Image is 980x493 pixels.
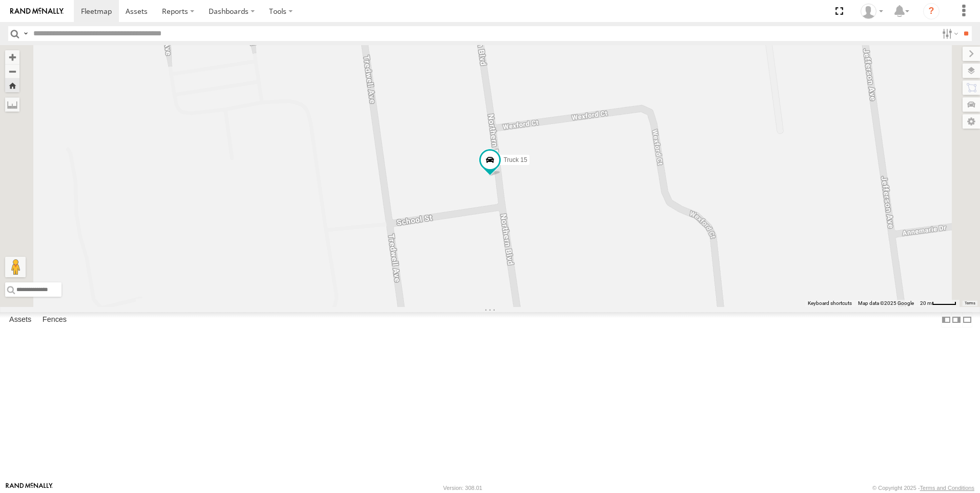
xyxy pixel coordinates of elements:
label: Search Filter Options [938,26,960,41]
button: Zoom out [5,64,19,78]
div: Version: 308.01 [443,485,482,491]
span: 20 m [920,300,932,306]
button: Zoom Home [5,78,19,92]
a: Visit our Website [6,483,53,493]
button: Map Scale: 20 m per 44 pixels [917,300,959,307]
button: Drag Pegman onto the map to open Street View [5,257,26,277]
div: Barbara Muller [857,4,887,19]
button: Zoom in [5,50,19,64]
a: Terms (opens in new tab) [965,301,975,305]
i: ? [923,3,940,19]
label: Assets [4,313,36,327]
label: Dock Summary Table to the Right [951,312,962,327]
img: rand-logo.svg [10,8,64,15]
label: Measure [5,97,19,112]
label: Map Settings [963,114,980,129]
label: Search Query [22,26,30,41]
label: Hide Summary Table [962,312,972,327]
button: Keyboard shortcuts [808,300,852,307]
span: Truck 15 [503,156,527,163]
a: Terms and Conditions [920,485,974,491]
label: Fences [37,313,72,327]
label: Dock Summary Table to the Left [941,312,951,327]
span: Map data ©2025 Google [858,300,914,306]
div: © Copyright 2025 - [872,485,974,491]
